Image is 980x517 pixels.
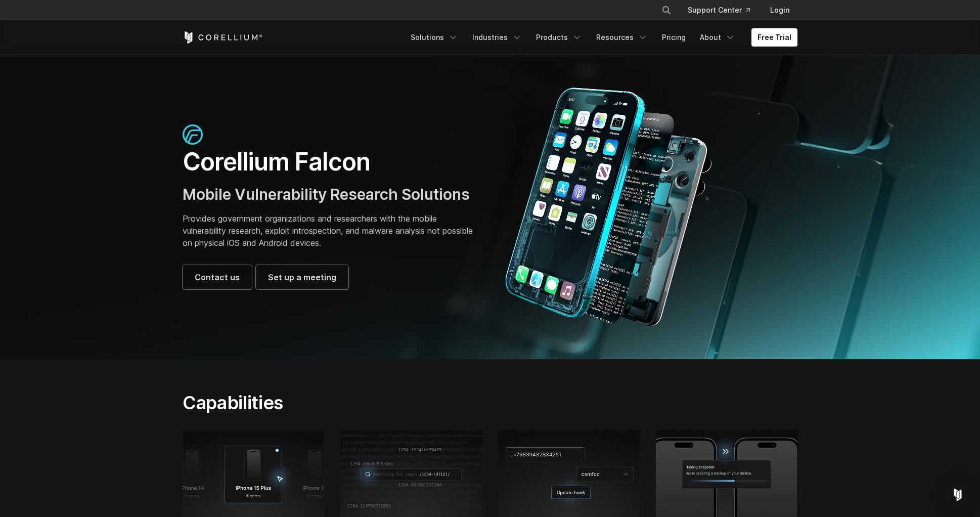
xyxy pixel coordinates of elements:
[195,271,240,283] span: Contact us
[680,1,758,19] a: Support Center
[256,265,348,289] a: Set up a meeting
[183,147,480,177] h1: Corellium Falcon
[466,28,528,47] a: Industries
[649,1,797,19] div: Navigation Menu
[405,28,797,47] div: Navigation Menu
[946,483,970,507] div: Open Intercom Messenger
[268,271,336,283] span: Set up a meeting
[183,265,252,289] a: Contact us
[183,31,263,44] a: Corellium Home
[657,1,676,19] button: Search
[183,185,470,203] span: Mobile Vulnerability Research Solutions
[762,1,797,19] a: Login
[590,28,654,47] a: Resources
[405,28,464,47] a: Solutions
[656,28,692,47] a: Pricing
[183,124,203,145] img: falcon-icon
[183,392,586,414] h2: Capabilities
[183,212,480,249] p: Provides government organizations and researchers with the mobile vulnerability research, exploit...
[530,28,588,47] a: Products
[500,87,718,327] img: Corellium_Falcon Hero 1
[751,28,797,47] a: Free Trial
[694,28,741,47] a: About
